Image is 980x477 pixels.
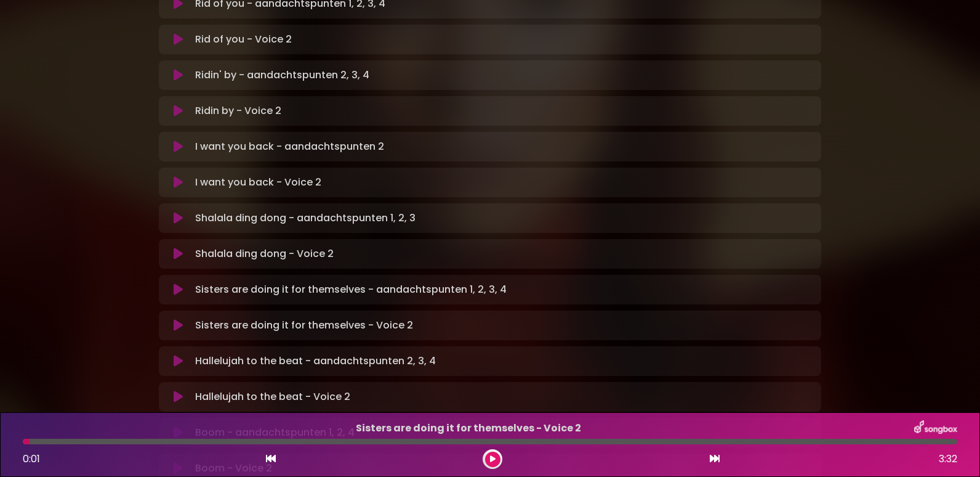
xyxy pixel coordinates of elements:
p: Hallelujah to the beat - aandachtspunten 2, 3, 4 [195,354,814,369]
img: songbox-logo-white.png [914,420,957,436]
p: Hallelujah to the beat - Voice 2 [195,389,814,404]
p: Ridin by - Voice 2 [195,104,814,118]
span: 3:32 [939,452,957,467]
span: 0:01 [23,452,40,466]
p: Ridin' by - aandachtspunten 2, 3, 4 [195,68,814,83]
p: I want you back - aandachtspunten 2 [195,139,814,154]
p: I want you back - Voice 2 [195,175,814,190]
p: Shalala ding dong - Voice 2 [195,247,814,261]
p: Rid of you - Voice 2 [195,32,814,47]
p: Sisters are doing it for themselves - Voice 2 [23,421,914,436]
p: Shalala ding dong - aandachtspunten 1, 2, 3 [195,211,814,226]
p: Sisters are doing it for themselves - Voice 2 [195,318,814,333]
p: Sisters are doing it for themselves - aandachtspunten 1, 2, 3, 4 [195,282,814,297]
